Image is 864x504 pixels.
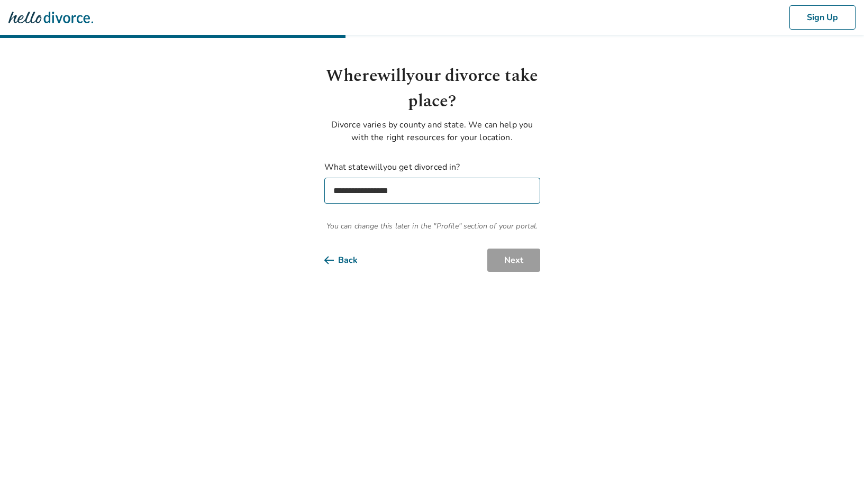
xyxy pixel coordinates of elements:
[324,118,540,144] p: Divorce varies by county and state. We can help you with the right resources for your location.
[8,7,93,28] img: Hello Divorce Logo
[811,453,864,504] iframe: Chat Widget
[324,63,540,114] h1: Where will your divorce take place?
[324,161,540,204] label: What state will you get divorced in?
[324,178,540,204] select: What statewillyou get divorced in?
[789,5,856,30] button: Sign Up
[487,249,540,272] button: Next
[324,249,375,272] button: Back
[324,221,540,232] span: You can change this later in the "Profile" section of your portal.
